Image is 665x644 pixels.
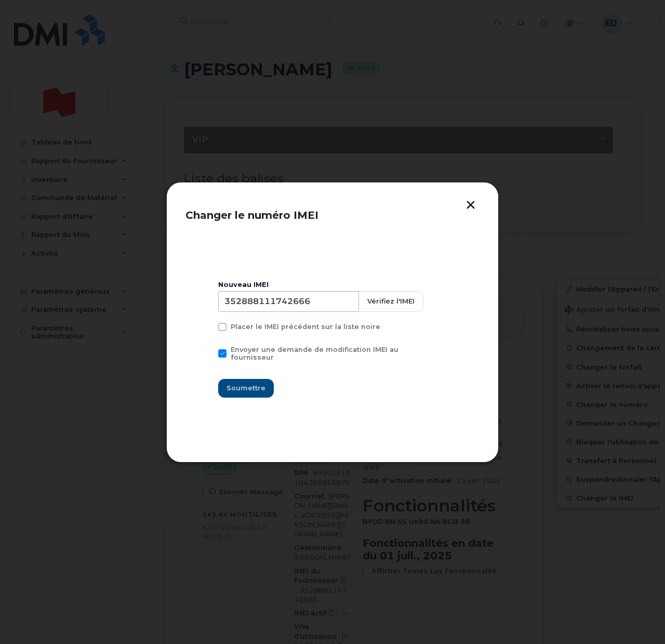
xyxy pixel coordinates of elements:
[227,383,265,393] span: Soumettre
[231,346,398,361] span: Envoyer une demande de modification IMEI au fournisseur
[206,346,211,351] input: Envoyer une demande de modification IMEI au fournisseur
[218,379,274,398] button: Soumettre
[185,209,318,221] span: Changer le numéro IMEI
[358,291,423,312] button: Vérifiez l'IMEI
[218,281,447,289] div: Nouveau IMEI
[206,323,211,328] input: Placer le IMEI précédent sur la liste noire
[231,323,380,331] span: Placer le IMEI précédent sur la liste noire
